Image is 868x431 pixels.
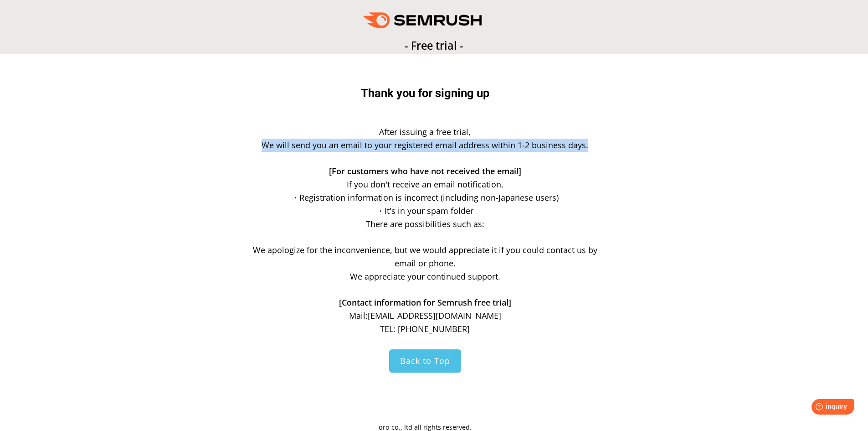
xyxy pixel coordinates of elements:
font: There are possibilities such as: [366,218,484,229]
font: We will send you an email to your registered email address within 1-2 business days. [262,140,588,151]
font: TEL: [PHONE_NUMBER] [380,323,470,334]
font: [EMAIL_ADDRESS][DOMAIN_NAME] [368,310,501,321]
font: ・It's in your spam folder [376,205,473,216]
font: Thank you for signing up [361,86,489,100]
font: We appreciate your continued support. [350,271,500,282]
font: - Free trial - [405,38,463,53]
font: We apologize for the inconvenience, but we would appreciate it if you could contact us by email o... [253,244,597,269]
font: If you don't receive an email notification, [347,179,503,190]
font: [Contact information for Semrush free trial] [339,297,511,308]
font: [For customers who have not received the email] [329,166,521,177]
font: Mail: [349,310,368,321]
a: Back to Top [389,349,461,373]
iframe: Help widget launcher [787,395,858,421]
font: After issuing a free trial, [379,126,471,137]
font: ・Registration information is incorrect (including non-Japanese users) [291,192,559,203]
font: Back to Top [400,355,450,366]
